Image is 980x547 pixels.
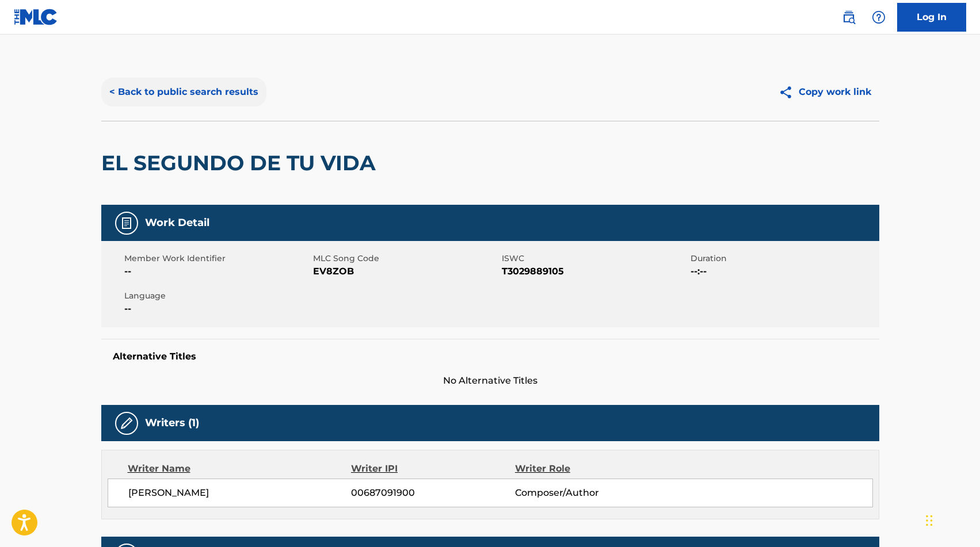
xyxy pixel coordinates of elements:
[502,253,688,265] span: ISWC
[124,290,310,302] span: Language
[128,462,352,476] div: Writer Name
[113,351,868,362] h5: Alternative Titles
[922,492,980,547] iframe: Chat Widget
[101,150,382,176] h2: EL SEGUNDO DE TU VIDA
[145,216,209,229] h5: Work Detail
[837,6,860,29] a: Public Search
[313,265,499,278] span: EV8ZOB
[926,503,933,538] div: Arrastrar
[515,462,664,476] div: Writer Role
[101,374,879,388] span: No Alternative Titles
[313,253,499,265] span: MLC Song Code
[502,265,688,278] span: T3029889105
[897,3,966,32] a: Log In
[128,486,352,500] span: [PERSON_NAME]
[872,10,886,24] img: help
[691,253,876,265] span: Duration
[14,9,58,25] img: MLC Logo
[120,216,134,230] img: Work Detail
[779,85,799,100] img: Copy work link
[771,78,879,106] button: Copy work link
[351,462,515,476] div: Writer IPI
[145,416,199,430] h5: Writers (1)
[124,265,310,278] span: --
[124,302,310,316] span: --
[515,486,664,500] span: Composer/Author
[101,78,266,106] button: < Back to public search results
[691,265,876,278] span: --:--
[922,492,980,547] div: Widget de chat
[867,6,890,29] div: Help
[124,253,310,265] span: Member Work Identifier
[120,416,134,430] img: Writers
[351,486,514,500] span: 00687091900
[842,10,856,24] img: search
